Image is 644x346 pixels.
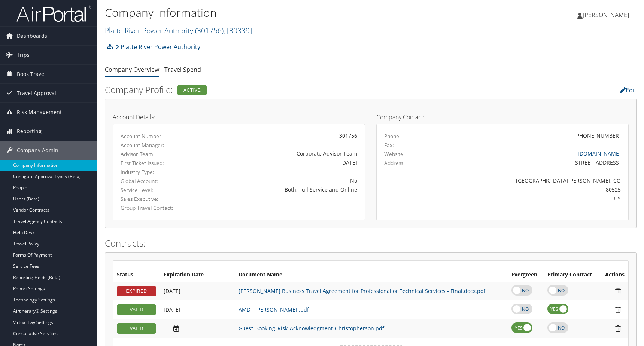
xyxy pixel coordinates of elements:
a: Travel Spend [164,65,201,74]
div: 301756 [203,132,357,140]
div: [STREET_ADDRESS] [446,159,621,166]
div: Add/Edit Date [164,306,231,313]
a: [PERSON_NAME] [577,4,637,26]
label: Advisor Team: [121,150,192,158]
i: Remove Contract [611,306,625,314]
a: Platte River Power Authority [105,25,252,36]
h1: Company Information [105,5,459,21]
h4: Company Contact: [376,114,629,120]
label: Address: [384,159,405,167]
div: VALID [117,304,156,315]
div: Both, Full Service and Online [203,186,357,193]
span: Trips [17,46,30,64]
span: Travel Approval [17,84,56,102]
div: VALID [117,323,156,334]
i: Remove Contract [611,287,625,295]
label: Industry Type: [121,168,192,176]
span: Company Admin [17,141,58,160]
div: Add/Edit Date [164,325,231,333]
label: Account Number: [121,132,192,140]
div: Add/Edit Date [164,288,231,294]
label: Global Account: [121,177,192,185]
div: [PHONE_NUMBER] [574,132,621,140]
span: Dashboards [17,27,47,45]
th: Actions [599,268,628,282]
a: AMD - [PERSON_NAME] .pdf [239,306,309,313]
span: ( 301756 ) [195,25,224,36]
label: Group Travel Contact: [121,204,192,212]
div: Active [177,85,207,95]
span: Book Travel [17,65,46,83]
label: Service Level: [121,186,192,194]
a: Company Overview [105,65,159,74]
div: [GEOGRAPHIC_DATA][PERSON_NAME], CO [446,177,621,184]
div: Corporate Advisor Team [203,150,357,157]
div: No [203,177,357,184]
a: Platte River Power Authority [115,39,200,54]
label: Sales Executive: [121,195,192,203]
a: [DOMAIN_NAME] [578,150,621,157]
span: [DATE] [164,306,180,313]
th: Expiration Date [160,268,235,282]
img: airportal-logo.png [16,5,91,22]
h2: Contracts: [105,237,637,249]
label: Website: [384,150,405,158]
th: Status [113,268,160,282]
a: [PERSON_NAME] Business Travel Agreement for Professional or Technical Services - Final.docx.pdf [239,287,486,294]
span: [PERSON_NAME] [583,11,629,19]
a: Guest_Booking_Risk_Acknowledgment_Christopherson.pdf [239,325,384,332]
div: EXPIRED [117,286,156,296]
div: [DATE] [203,159,357,166]
span: [DATE] [164,287,180,294]
label: Fax: [384,141,394,149]
label: First Ticket Issued: [121,159,192,167]
span: Risk Management [17,103,62,122]
th: Document Name [235,268,508,282]
div: 80525 [446,186,621,193]
i: Remove Contract [611,325,625,333]
label: Account Manager: [121,141,192,149]
th: Primary Contract [544,268,599,282]
span: Reporting [17,122,42,141]
h4: Account Details: [113,114,365,120]
a: Edit [620,86,637,94]
div: US [446,195,621,202]
th: Evergreen [508,268,543,282]
h2: Company Profile: [105,83,456,96]
label: Phone: [384,132,401,140]
span: , [ 30339 ] [224,25,252,36]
